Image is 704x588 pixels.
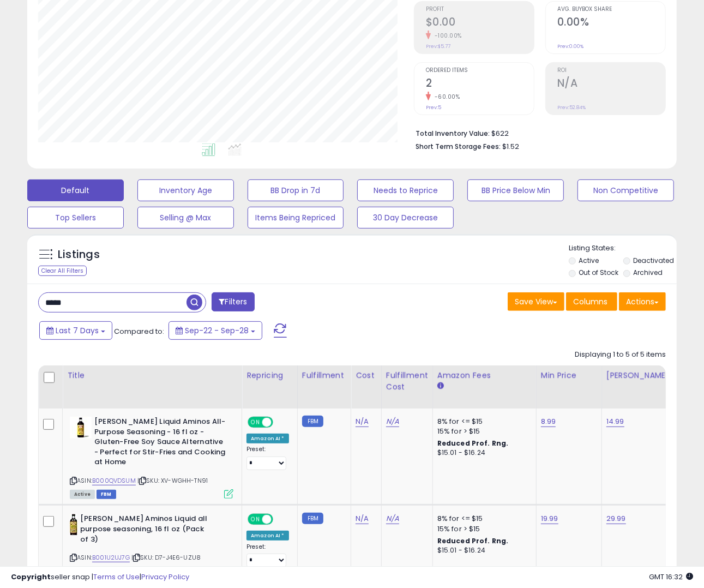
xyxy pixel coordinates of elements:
button: Inventory Age [137,179,234,201]
a: B001U2UJ7G [92,553,130,562]
button: Last 7 Days [39,321,112,340]
a: Terms of Use [93,572,140,582]
div: 8% for <= $15 [437,514,528,524]
span: ON [249,418,262,427]
p: Listing States: [569,243,677,254]
div: Fulfillment Cost [386,370,428,393]
button: Non Competitive [577,179,674,201]
h2: N/A [557,77,665,92]
span: Avg. Buybox Share [557,7,665,13]
button: Selling @ Max [137,207,234,229]
small: -60.00% [431,93,460,101]
span: ON [249,515,262,524]
button: Needs to Reprice [357,179,454,201]
div: Displaying 1 to 5 of 5 items [575,350,666,360]
b: Short Term Storage Fees: [416,142,501,151]
div: $15.01 - $16.24 [437,546,528,555]
div: Amazon AI * [246,531,289,541]
small: FBM [302,416,323,427]
label: Active [579,256,599,265]
b: [PERSON_NAME] Liquid Aminos All-Purpose Seasoning - 16 fl oz - Gluten-Free Soy Sauce Alternative ... [94,417,227,470]
small: -100.00% [431,32,462,40]
label: Out of Stock [579,268,618,277]
button: Top Sellers [27,207,124,229]
div: seller snap | | [11,572,189,583]
b: Reduced Prof. Rng. [437,439,509,448]
span: Columns [573,296,607,307]
div: [PERSON_NAME] [606,370,671,381]
img: 41melclHWmL._SL40_.jpg [70,417,92,439]
span: ROI [557,68,665,74]
span: Compared to: [114,326,164,337]
div: Title [67,370,237,381]
span: OFF [272,418,289,427]
span: 2025-10-6 16:32 GMT [649,572,693,582]
a: 29.99 [606,513,626,524]
a: 8.99 [541,416,556,427]
div: Fulfillment [302,370,346,381]
small: Prev: 0.00% [557,43,583,50]
span: Sep-22 - Sep-28 [185,325,249,336]
b: Total Inventory Value: [416,129,490,138]
div: 8% for <= $15 [437,417,528,427]
button: 30 Day Decrease [357,207,454,229]
span: FBM [97,490,116,499]
h5: Listings [58,247,100,262]
small: Amazon Fees. [437,381,444,391]
label: Deactivated [633,256,674,265]
button: Actions [619,292,666,311]
strong: Copyright [11,572,51,582]
button: Columns [566,292,617,311]
small: Prev: 5 [426,104,441,111]
div: 15% for > $15 [437,427,528,436]
span: | SKU: XV-WGHH-TN91 [137,476,208,485]
b: [PERSON_NAME] Aminos Liquid all purpose seasoning, 16 fl oz (Pack of 3) [80,514,213,547]
div: Min Price [541,370,597,381]
div: Preset: [246,446,289,470]
small: FBM [302,513,323,524]
h2: 0.00% [557,16,665,31]
button: Default [27,179,124,201]
a: Privacy Policy [141,572,189,582]
li: $622 [416,126,658,139]
span: OFF [272,515,289,524]
div: Amazon Fees [437,370,532,381]
a: N/A [386,416,399,427]
span: | SKU: D7-J4E6-UZU8 [131,553,201,562]
small: Prev: $5.77 [426,43,450,50]
span: All listings currently available for purchase on Amazon [70,490,95,499]
span: Ordered Items [426,68,534,74]
img: 41b3ylp5Y0L._SL40_.jpg [70,514,77,536]
span: Profit [426,7,534,13]
div: Clear All Filters [38,266,87,276]
button: BB Price Below Min [467,179,564,201]
div: Cost [356,370,377,381]
div: 15% for > $15 [437,524,528,534]
label: Archived [633,268,663,277]
a: N/A [356,513,369,524]
a: 19.99 [541,513,558,524]
h2: $0.00 [426,16,534,31]
button: Items Being Repriced [248,207,344,229]
button: Save View [508,292,564,311]
span: Last 7 Days [56,325,99,336]
span: $1.52 [502,141,519,152]
div: ASIN: [70,417,233,497]
div: Repricing [246,370,293,381]
button: Filters [212,292,254,311]
a: B000QVDSUM [92,476,136,485]
h2: 2 [426,77,534,92]
button: Sep-22 - Sep-28 [169,321,262,340]
div: Preset: [246,543,289,568]
div: Amazon AI * [246,434,289,443]
a: N/A [356,416,369,427]
div: $15.01 - $16.24 [437,448,528,458]
a: N/A [386,513,399,524]
button: BB Drop in 7d [248,179,344,201]
b: Reduced Prof. Rng. [437,536,509,545]
small: Prev: 52.84% [557,104,586,111]
a: 14.99 [606,416,624,427]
